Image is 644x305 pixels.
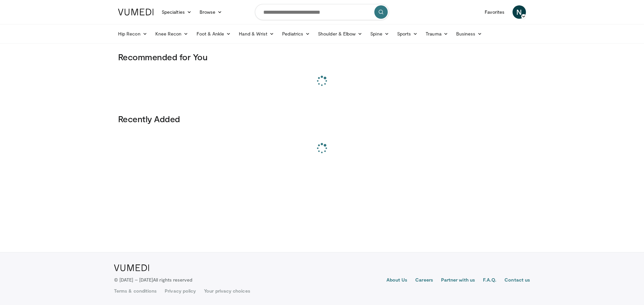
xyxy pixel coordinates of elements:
img: VuMedi Logo [114,264,149,271]
a: Shoulder & Elbow [314,27,366,41]
a: Pediatrics [278,27,314,41]
a: F.A.Q. [483,277,496,285]
a: Knee Recon [151,27,193,41]
a: Terms & conditions [114,288,157,294]
a: Specialties [158,5,196,19]
h3: Recommended for You [118,52,526,62]
a: Business [452,27,486,41]
a: Privacy policy [165,288,196,294]
a: N [513,5,526,19]
a: Contact us [504,277,530,285]
h3: Recently Added [118,113,526,124]
a: Sports [393,27,422,41]
a: Spine [366,27,393,41]
input: Search topics, interventions [255,4,389,20]
a: About Us [386,277,408,285]
p: © [DATE] – [DATE] [114,277,193,283]
a: Careers [415,277,433,285]
img: VuMedi Logo [118,9,154,15]
a: Foot & Ankle [193,27,235,41]
a: Hand & Wrist [235,27,278,41]
a: Favorites [481,5,508,19]
a: Your privacy choices [204,288,250,294]
span: All rights reserved [153,277,192,283]
a: Trauma [422,27,452,41]
a: Browse [196,5,226,19]
a: Hip Recon [114,27,151,41]
a: Partner with us [441,277,475,285]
